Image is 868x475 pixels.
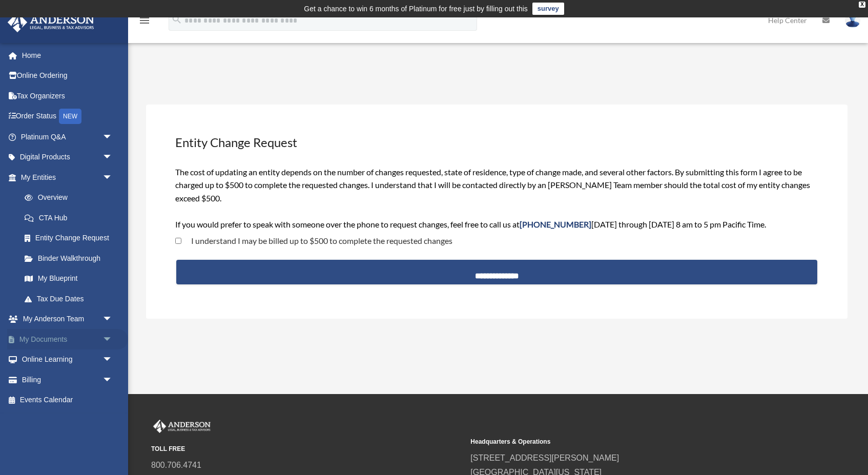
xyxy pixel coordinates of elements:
[14,228,123,249] a: Entity Change Request
[7,45,128,66] a: Home
[174,133,820,152] h3: Entity Change Request
[102,147,123,168] span: arrow_drop_down
[181,237,452,245] label: I understand I may be billed up to $500 to complete the requested changes
[138,18,151,27] a: menu
[5,12,97,32] img: Anderson Advisors Platinum Portal
[171,14,182,25] i: search
[102,309,123,330] span: arrow_drop_down
[7,329,128,349] a: My Documentsarrow_drop_down
[7,66,128,86] a: Online Ordering
[470,437,782,447] small: Headquarters & Operations
[859,2,865,8] div: close
[138,14,151,27] i: menu
[14,288,128,309] a: Tax Due Dates
[102,369,123,390] span: arrow_drop_down
[7,349,128,370] a: Online Learningarrow_drop_down
[7,106,128,127] a: Order StatusNEW
[470,453,619,462] a: [STREET_ADDRESS][PERSON_NAME]
[7,167,128,188] a: My Entitiesarrow_drop_down
[845,13,860,28] img: User Pic
[102,349,123,370] span: arrow_drop_down
[304,3,528,15] div: Get a chance to win 6 months of Platinum for free just by filling out this
[532,3,564,15] a: survey
[7,147,128,168] a: Digital Productsarrow_drop_down
[102,127,123,148] span: arrow_drop_down
[14,188,128,208] a: Overview
[102,167,123,188] span: arrow_drop_down
[14,208,128,228] a: CTA Hub
[59,109,81,124] div: NEW
[151,444,463,455] small: TOLL FREE
[14,248,128,269] a: Binder Walkthrough
[102,329,123,350] span: arrow_drop_down
[7,86,128,106] a: Tax Organizers
[151,461,201,469] a: 800.706.4741
[7,390,128,410] a: Events Calendar
[7,369,128,390] a: Billingarrow_drop_down
[175,167,810,229] span: The cost of updating an entity depends on the number of changes requested, state of residence, ty...
[520,219,591,229] span: [PHONE_NUMBER]
[7,127,128,147] a: Platinum Q&Aarrow_drop_down
[14,269,128,289] a: My Blueprint
[151,420,213,433] img: Anderson Advisors Platinum Portal
[7,309,128,329] a: My Anderson Teamarrow_drop_down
